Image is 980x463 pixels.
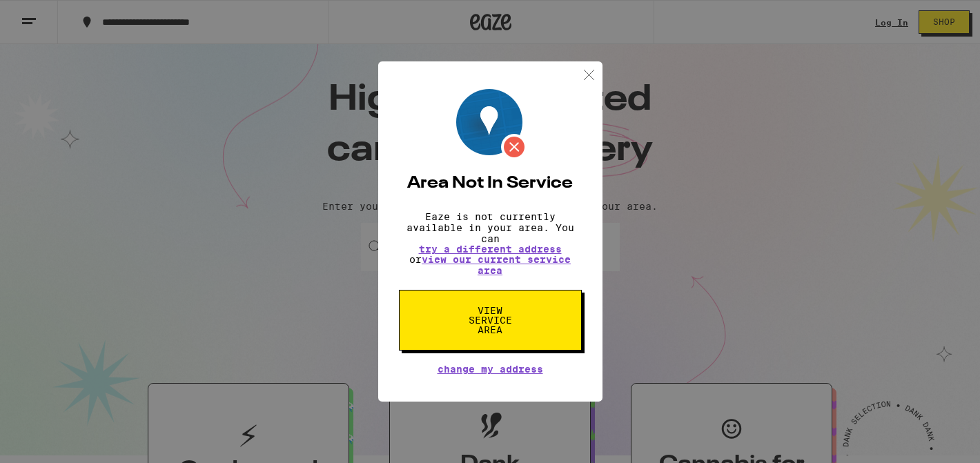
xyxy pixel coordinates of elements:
button: Change My Address [438,364,543,374]
button: try a different address [419,244,562,254]
span: View Service Area [455,306,526,335]
button: View Service Area [399,290,582,351]
img: close.svg [580,66,598,83]
img: Location [456,89,527,160]
a: view our current service area [422,254,571,276]
span: Hi. Need any help? [8,10,99,21]
h2: Area Not In Service [399,175,582,192]
p: Eaze is not currently available in your area. You can or [399,211,582,276]
a: View Service Area [399,305,582,316]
